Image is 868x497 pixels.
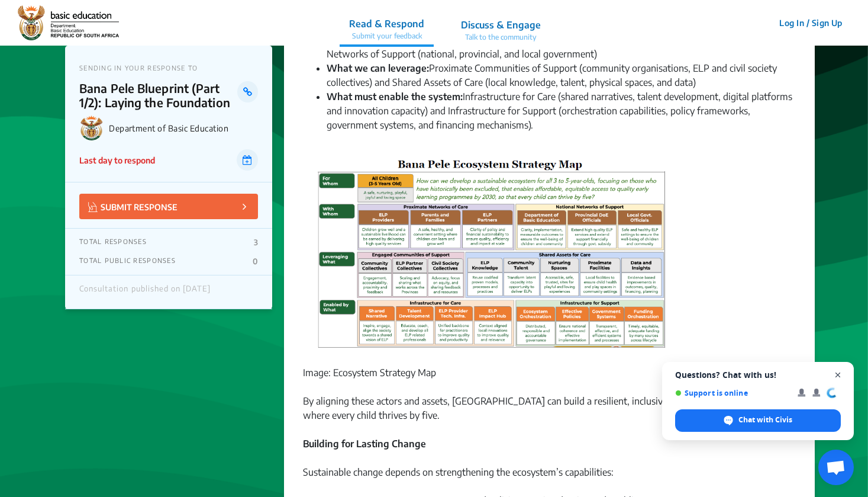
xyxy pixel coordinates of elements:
[79,154,155,166] p: Last day to respond
[308,156,677,356] img: AD_4nXe6ekdfCtHvnfgfegZAXFaf_3AOc3eVR724Y-txvEQivzFcdYZrsN5SgLkfes97_w-qSJ2L3h8D3V8zZ6Ny377gUPDuH...
[349,31,424,41] p: Submit your feedback
[461,32,541,43] p: Talk to the community
[79,238,147,247] p: TOTAL RESPONSES
[303,365,796,380] figcaption: Image: Ecosystem Strategy Map
[79,64,258,72] p: SENDING IN YOUR RESPONSE TO
[349,17,424,31] p: Read & Respond
[327,62,429,74] strong: What we can leverage:
[327,33,796,61] li: Proximate Networks of Care (ELP providers, families, and ELP partners) and National Networks of S...
[79,81,237,110] p: Bana Pele Blueprint (Part 1/2): Laying the Foundation
[18,5,119,41] img: r3bhv9o7vttlwasn7lg2llmba4yf
[327,91,463,102] strong: What must enable the system:
[88,200,178,213] p: SUBMIT RESPONSE
[327,89,796,132] li: Infrastructure for Care (shared narratives, talent development, digital platforms and innovation ...
[254,238,258,247] p: 3
[675,370,841,380] span: Questions? Chat with us!
[109,123,258,133] p: Department of Basic Education
[79,116,104,140] img: Department of Basic Education logo
[79,194,258,219] button: SUBMIT RESPONSE
[461,18,541,32] p: Discuss & Engage
[88,202,98,212] img: Vector.jpg
[253,256,258,266] p: 0
[79,284,211,300] div: Consultation published on [DATE]
[303,465,796,493] div: Sustainable change depends on strengthening the ecosystem’s capabilities:
[738,415,792,425] span: Chat with Civis
[303,438,426,450] strong: Building for Lasting Change
[327,61,796,89] li: Proximate Communities of Support (community organisations, ELP and civil society collectives) and...
[818,450,854,485] a: Open chat
[675,389,789,397] span: Support is online
[772,14,850,32] button: Log In / Sign Up
[303,156,796,437] div: By aligning these actors and assets, [GEOGRAPHIC_DATA] can build a resilient, inclusive early lea...
[79,256,176,266] p: TOTAL PUBLIC RESPONSES
[675,409,841,432] span: Chat with Civis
